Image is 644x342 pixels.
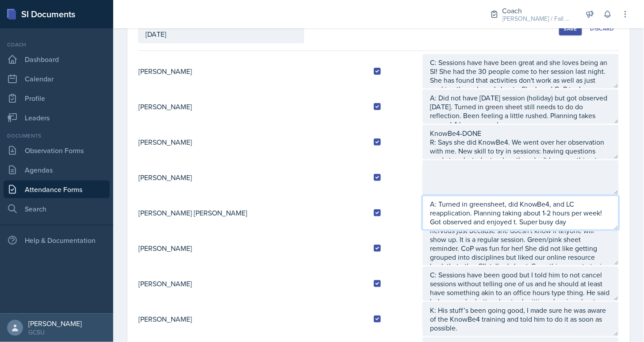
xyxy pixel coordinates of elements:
div: Discard [590,25,614,32]
button: Save [559,22,582,35]
a: Observation Forms [4,142,110,159]
a: Dashboard [4,50,110,68]
td: [PERSON_NAME] [138,54,367,89]
div: Coach [502,5,573,16]
div: Documents [4,132,110,140]
a: Search [4,200,110,218]
td: [PERSON_NAME] [138,231,367,266]
td: [PERSON_NAME] [138,266,367,301]
td: [PERSON_NAME] [138,301,367,337]
td: [PERSON_NAME] [138,160,367,195]
div: Help & Documentation [4,231,110,249]
a: Leaders [4,109,110,127]
td: [PERSON_NAME] [138,124,367,160]
div: [PERSON_NAME] / Fall 2025 [502,14,573,23]
td: [PERSON_NAME] [PERSON_NAME] [138,195,367,231]
div: Save [564,25,577,32]
a: Profile [4,89,110,107]
div: GCSU [28,328,82,337]
a: Attendance Forms [4,181,110,198]
a: Agendas [4,161,110,179]
a: Calendar [4,70,110,88]
div: Coach [4,41,110,49]
div: [PERSON_NAME] [28,319,82,328]
button: Discard [586,22,619,35]
td: [PERSON_NAME] [138,89,367,124]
